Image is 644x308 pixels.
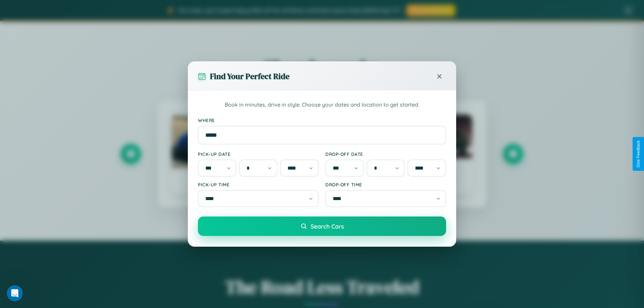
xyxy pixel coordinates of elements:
h3: Find Your Perfect Ride [210,71,289,82]
label: Where [198,117,446,123]
label: Drop-off Date [325,151,446,157]
label: Pick-up Time [198,182,319,187]
label: Drop-off Time [325,182,446,187]
span: Search Cars [311,223,344,230]
label: Pick-up Date [198,151,319,157]
button: Search Cars [198,217,446,236]
p: Book in minutes, drive in style. Choose your dates and location to get started. [198,101,446,109]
